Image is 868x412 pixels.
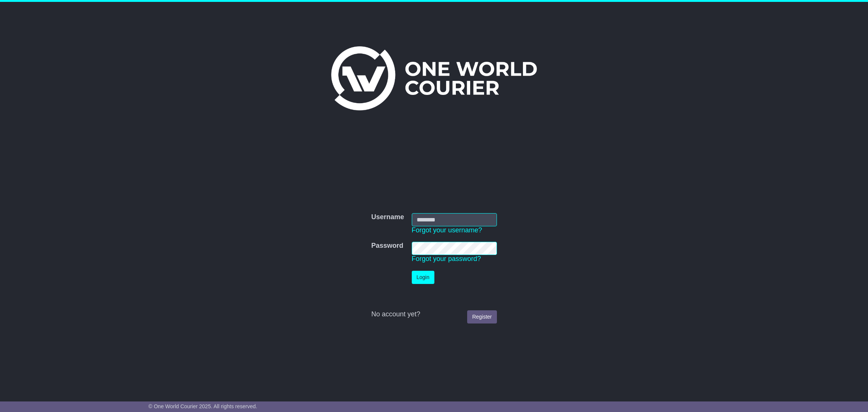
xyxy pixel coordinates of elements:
a: Register [467,310,497,323]
a: Forgot your password? [412,255,481,262]
label: Username [371,213,404,221]
div: No account yet? [371,310,497,319]
button: Login [412,271,434,284]
label: Password [371,242,403,250]
a: Forgot your username? [412,226,482,234]
img: One World [331,46,537,110]
span: © One World Courier 2025. All rights reserved. [148,403,257,409]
